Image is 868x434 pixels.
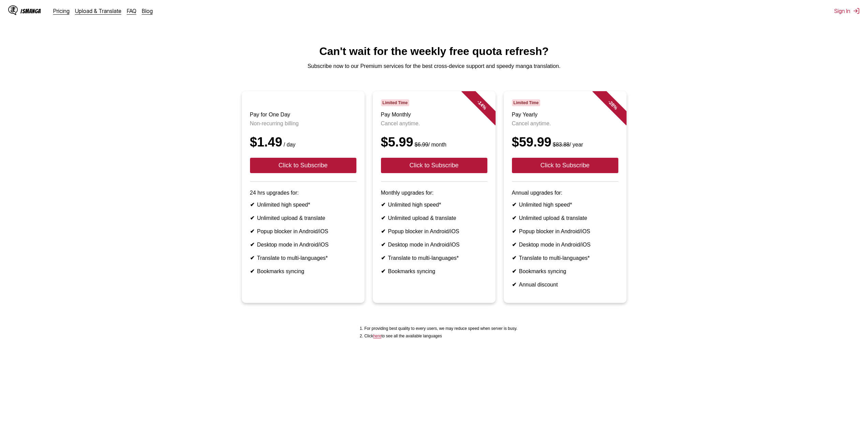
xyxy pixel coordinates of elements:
div: IsManga [20,8,41,14]
b: ✔ [250,215,254,221]
li: Bookmarks syncing [250,268,356,275]
li: Unlimited high speed* [381,201,487,208]
li: Unlimited high speed* [512,201,618,208]
h3: Pay for One Day [250,112,356,118]
b: ✔ [512,268,516,274]
b: ✔ [512,242,516,248]
li: Unlimited upload & translate [381,215,487,221]
li: Bookmarks syncing [381,268,487,275]
b: ✔ [381,215,385,221]
b: ✔ [512,282,516,288]
div: - 14 % [461,84,502,125]
a: Upload & Translate [75,8,121,14]
a: FAQ [127,8,136,14]
b: ✔ [381,255,385,261]
h3: Pay Monthly [381,112,487,118]
button: Click to Subscribe [250,158,356,173]
b: ✔ [381,242,385,248]
h3: Pay Yearly [512,112,618,118]
b: ✔ [250,268,254,274]
li: Bookmarks syncing [512,268,618,275]
b: ✔ [512,228,516,234]
h1: Can't wait for the weekly free quota refresh? [5,45,863,58]
div: $5.99 [381,135,487,150]
li: Popup blocker in Android/iOS [512,228,618,235]
small: / day [282,142,296,148]
b: ✔ [250,242,254,248]
a: Available languages [373,334,381,338]
li: Click to see all the available languages [364,334,517,338]
a: Pricing [53,8,70,14]
p: Annual upgrades for: [512,190,618,196]
small: / year [551,142,583,148]
p: Cancel anytime. [381,121,487,127]
s: $6.99 [415,142,428,148]
img: IsManga Logo [8,5,18,15]
b: ✔ [381,228,385,234]
li: Unlimited upload & translate [512,215,618,221]
p: Subscribe now to our Premium services for the best cross-device support and speedy manga translat... [5,63,863,69]
b: ✔ [512,215,516,221]
p: Cancel anytime. [512,121,618,127]
li: Annual discount [512,281,618,288]
li: Translate to multi-languages* [250,255,356,261]
a: Blog [142,8,153,14]
s: $83.88 [553,142,570,148]
button: Click to Subscribe [512,158,618,173]
a: IsManga LogoIsManga [8,5,53,16]
li: For providing best quality to every users, we may reduce speed when server is busy. [364,326,517,331]
b: ✔ [381,202,385,208]
div: - 28 % [592,84,633,125]
li: Translate to multi-languages* [381,255,487,261]
span: Limited Time [512,99,540,106]
p: Monthly upgrades for: [381,190,487,196]
li: Popup blocker in Android/iOS [381,228,487,235]
li: Unlimited high speed* [250,201,356,208]
img: Sign out [853,8,860,14]
small: / month [413,142,446,148]
button: Click to Subscribe [381,158,487,173]
li: Desktop mode in Android/iOS [512,241,618,248]
li: Translate to multi-languages* [512,255,618,261]
li: Desktop mode in Android/iOS [381,241,487,248]
b: ✔ [250,228,254,234]
b: ✔ [250,202,254,208]
b: ✔ [512,202,516,208]
div: $1.49 [250,135,356,150]
p: Non-recurring billing [250,121,356,127]
b: ✔ [381,268,385,274]
button: Sign In [834,8,860,14]
div: $59.99 [512,135,618,150]
li: Popup blocker in Android/iOS [250,228,356,235]
b: ✔ [512,255,516,261]
li: Desktop mode in Android/iOS [250,241,356,248]
li: Unlimited upload & translate [250,215,356,221]
b: ✔ [250,255,254,261]
span: Limited Time [381,99,409,106]
p: 24 hrs upgrades for: [250,190,356,196]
